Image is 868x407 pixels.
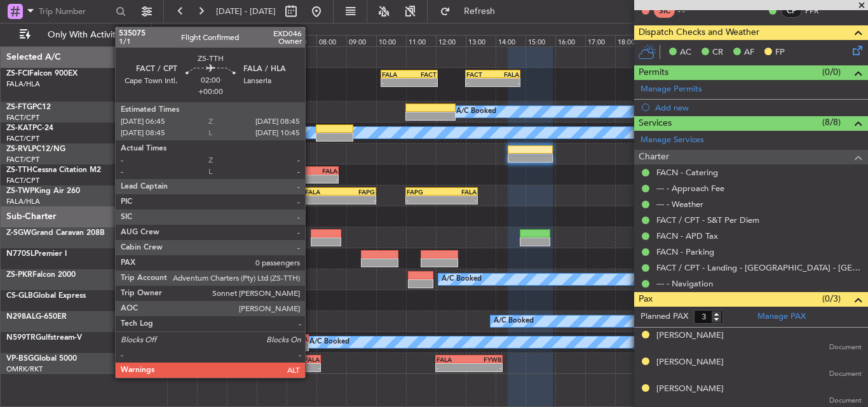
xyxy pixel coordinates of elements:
[305,196,340,204] div: -
[6,355,77,363] a: VP-BSGGlobal 5000
[492,79,519,86] div: -
[434,1,510,22] button: Refresh
[656,230,718,241] a: FACN - APD Tax
[409,70,437,78] div: FACT
[222,343,265,350] div: -
[680,46,691,59] span: AC
[656,356,724,369] div: [PERSON_NAME]
[6,334,82,342] a: N599TRGulfstream-V
[265,343,308,350] div: -
[639,25,759,40] span: Dispatch Checks and Weather
[822,65,841,79] span: (0/0)
[494,312,534,331] div: A/C Booked
[639,116,672,131] span: Services
[406,35,436,46] div: 11:00
[456,102,496,121] div: A/C Booked
[280,175,308,183] div: -
[6,364,43,374] a: OMRK/RKT
[407,188,442,196] div: FAPG
[437,364,469,371] div: -
[829,369,862,380] span: Document
[6,187,80,195] a: ZS-TWPKing Air 260
[829,396,862,406] span: Document
[555,35,585,46] div: 16:00
[442,196,477,204] div: -
[376,35,406,46] div: 10:00
[656,330,724,342] div: [PERSON_NAME]
[6,79,40,89] a: FALA/HLA
[340,196,375,204] div: -
[6,292,86,300] a: CS-GLBGlobal Express
[6,313,67,321] a: N298ALG-650ER
[286,364,320,371] div: -
[639,292,653,307] span: Pax
[641,310,688,323] label: Planned PAX
[6,229,105,237] a: Z-SGWGrand Caravan 208B
[822,116,841,129] span: (8/8)
[639,65,668,80] span: Permits
[805,5,834,17] a: PFR
[39,2,112,21] input: Trip Number
[466,79,492,86] div: -
[382,70,409,78] div: FALA
[656,183,724,194] a: --- - Approach Fee
[265,335,308,342] div: FSIA
[6,155,39,164] a: FACT/CPT
[222,335,265,342] div: HTKJ
[496,35,526,46] div: 14:00
[305,188,340,196] div: FALA
[469,356,501,363] div: FYWB
[6,187,34,195] span: ZS-TWP
[656,246,714,257] a: FACN - Parking
[492,70,519,78] div: FALA
[6,145,65,153] a: ZS-RVLPC12/NG
[6,229,31,237] span: Z-SGW
[309,167,337,175] div: FALA
[6,145,32,153] span: ZS-RVL
[442,270,482,289] div: A/C Booked
[14,25,138,45] button: Only With Activity
[316,35,346,46] div: 08:00
[114,322,260,330] div: -
[453,7,506,16] span: Refresh
[382,79,409,86] div: -
[407,196,442,204] div: -
[437,356,469,363] div: FALA
[6,134,39,143] a: FACT/CPT
[6,355,34,363] span: VP-BSG
[6,70,78,77] a: ZS-FCIFalcon 900EX
[6,271,32,279] span: ZS-PKR
[216,6,276,17] span: [DATE] - [DATE]
[656,215,759,225] a: FACT / CPT - S&T Per Diem
[6,124,53,132] a: ZS-KATPC-24
[6,166,32,174] span: ZS-TTH
[309,333,349,352] div: A/C Booked
[829,342,862,353] span: Document
[6,313,36,321] span: N298AL
[656,383,724,396] div: [PERSON_NAME]
[757,310,806,323] a: Manage PAX
[655,102,862,113] div: Add new
[6,113,39,123] a: FACT/CPT
[6,166,101,174] a: ZS-TTHCessna Citation M2
[286,356,320,363] div: FALA
[639,150,669,164] span: Charter
[744,46,754,59] span: AF
[6,124,32,132] span: ZS-KAT
[822,292,841,305] span: (0/3)
[641,83,702,96] a: Manage Permits
[197,35,227,46] div: 04:00
[137,35,167,46] div: 02:00
[641,134,704,147] a: Manage Services
[466,70,492,78] div: FACT
[436,35,466,46] div: 12:00
[6,334,36,342] span: N599TR
[781,4,802,18] div: CP
[257,35,287,46] div: 06:00
[252,356,286,363] div: FYWB
[6,292,33,300] span: CS-GLB
[346,35,376,46] div: 09:00
[287,35,316,46] div: 07:00
[654,4,675,18] div: SIC
[656,167,718,178] a: FACN - Catering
